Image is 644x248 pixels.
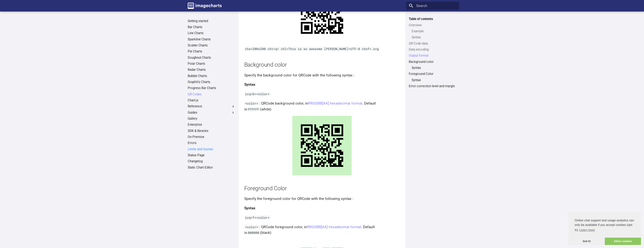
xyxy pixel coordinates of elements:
a: Pie Charts [188,49,235,54]
img: chart [292,116,352,175]
img: logo [188,3,222,9]
h2: Foreground Color [244,184,400,192]
a: Overview [409,23,456,27]
label: Table of contents [406,17,459,21]
label: Guides [188,111,235,115]
a: dismiss cookie message [569,238,605,245]
a: Changelog [188,159,235,163]
code: chs=200x200 cht=qr chl=This is so awesome [PERSON_NAME]=UTF-8 chof=.svg [244,47,380,51]
a: Syntax [412,66,456,70]
a: Radar Charts [188,68,235,72]
a: Syntax [412,78,456,82]
a: RRGGBB[AA] hexadecimal format [307,225,361,229]
a: QR Code data [409,42,456,46]
a: Errors [188,141,235,145]
code: icqrf=<color> [244,216,271,220]
a: Foreground Color [409,72,456,76]
p: : QRCode background color, in . Default is (white) [244,101,400,112]
a: Sparkline Charts [188,37,235,42]
h4: Syntax [244,205,400,211]
a: Bubble Charts [188,74,235,78]
a: Output format [409,54,456,58]
a: Status Page [188,153,235,157]
a: Image-Charts documentation [186,1,223,11]
a: GraphViz Charts [188,80,235,84]
nav: Background color [409,66,456,70]
a: Background color [409,60,456,64]
code: <color> [244,101,259,105]
code: icqrb=<color> [244,92,271,96]
a: Polar Charts [188,62,235,66]
a: Doughnut Charts [188,56,235,60]
a: Example [412,29,456,33]
a: Scatter Charts [188,43,235,48]
a: Enterprise [188,123,235,127]
code: 000000 [247,231,260,235]
nav: Overview [409,29,456,39]
h4: Syntax [244,82,400,88]
a: SDK & libraries [188,129,235,133]
a: Error correction level and margin [409,84,456,88]
a: Static Chart Editor [188,166,235,170]
span: Online chat support and usage analytics can only be available if you accept cookies (opt-in). [575,218,635,233]
a: Chart.js [188,98,235,102]
code: <color> [244,225,259,229]
a: Line Charts [188,31,235,35]
a: Bar Charts [188,25,235,29]
a: allow cookies [605,238,641,245]
code: FFFFFF [247,107,260,111]
input: Search [406,2,459,10]
div: cookieconsent [569,212,641,245]
p: Specify the foreground color for QRCode with the following syntax : [244,196,400,202]
a: Data encoding [409,48,456,52]
a: Limits and Quotas [188,147,235,151]
a: Progress Bar Charts [188,86,235,90]
p: Specify the background color for QRCode with the following syntax : [244,72,400,78]
h2: Background color [244,61,400,69]
nav: Table of contents [406,17,459,88]
nav: Foreground Color [409,78,456,82]
label: Reference [188,104,235,109]
a: QR Codes [188,92,235,96]
a: Syntax [412,35,456,39]
p: : QRCode foreground color, in . Default is (black) [244,224,400,236]
a: RRGGBB[AA] hexadecimal format [308,101,362,106]
a: On Premise [188,135,235,139]
a: Getting started [188,19,235,23]
a: learn more about cookies [579,227,595,233]
a: Gallery [188,117,235,121]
